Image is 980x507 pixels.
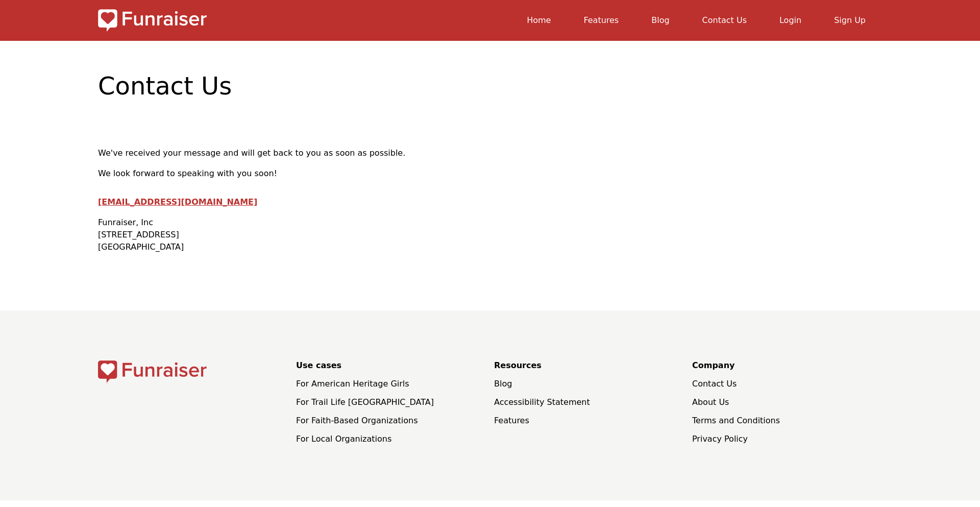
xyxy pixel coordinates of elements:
strong: Use cases [296,359,486,372]
p: [STREET_ADDRESS] [GEOGRAPHIC_DATA] [98,216,482,253]
a: Features [494,416,529,425]
a: Terms and Conditions [692,416,780,425]
img: Logo [98,8,207,33]
a: Contact Us [692,379,737,389]
a: Accessibility Statement [494,397,590,407]
h1: Contact Us [98,74,882,98]
nav: main [215,8,882,33]
a: For American Heritage Girls [296,379,409,389]
p: We look forward to speaking with you soon! [98,167,482,180]
a: Home [527,15,551,25]
strong: Resources [494,359,684,372]
a: [EMAIL_ADDRESS][DOMAIN_NAME] [98,197,257,207]
p: We've received your message and will get back to you as soon as possible. [98,147,482,159]
img: Logo [98,359,207,384]
a: Home [98,359,288,451]
nav: Footer [98,359,882,451]
a: For Faith-Based Organizations [296,416,418,425]
strong: Company [692,359,882,372]
strong: Funraiser, Inc [98,218,153,227]
a: For Trail Life [GEOGRAPHIC_DATA] [296,397,434,407]
a: Blog [651,15,669,25]
a: Blog [494,379,512,389]
a: For Local Organizations [296,434,391,444]
a: About Us [692,397,729,407]
a: Features [583,15,619,25]
a: Contact Us [702,15,747,25]
a: Privacy Policy [692,434,748,444]
a: Login [779,15,801,25]
a: Sign Up [834,15,866,25]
